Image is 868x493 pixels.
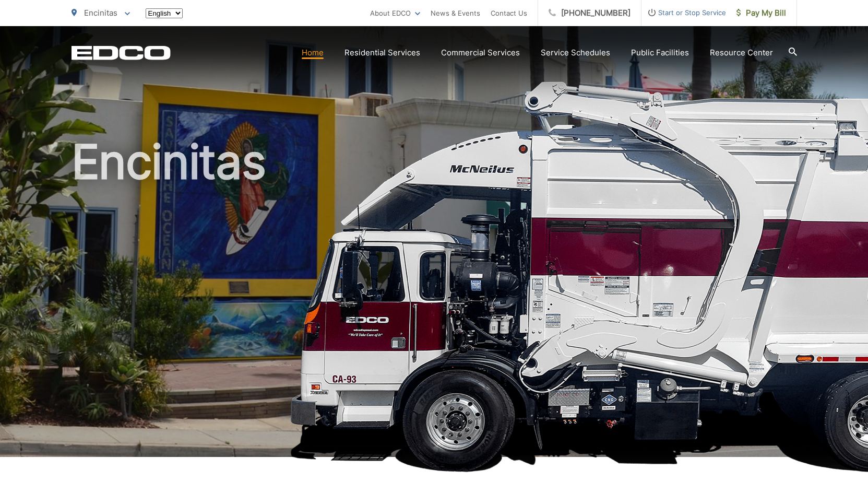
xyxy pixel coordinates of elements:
[302,46,324,59] a: Home
[84,8,117,18] span: Encinitas
[541,46,610,59] a: Service Schedules
[431,7,480,19] a: News & Events
[146,8,183,18] select: Select a language
[72,45,171,60] a: EDCD logo. Return to the homepage.
[344,46,420,59] a: Residential Services
[736,7,786,19] span: Pay My Bill
[441,46,520,59] a: Commercial Services
[631,46,689,59] a: Public Facilities
[491,7,527,19] a: Contact Us
[710,46,773,59] a: Resource Center
[72,136,797,466] h1: Encinitas
[370,7,420,19] a: About EDCO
